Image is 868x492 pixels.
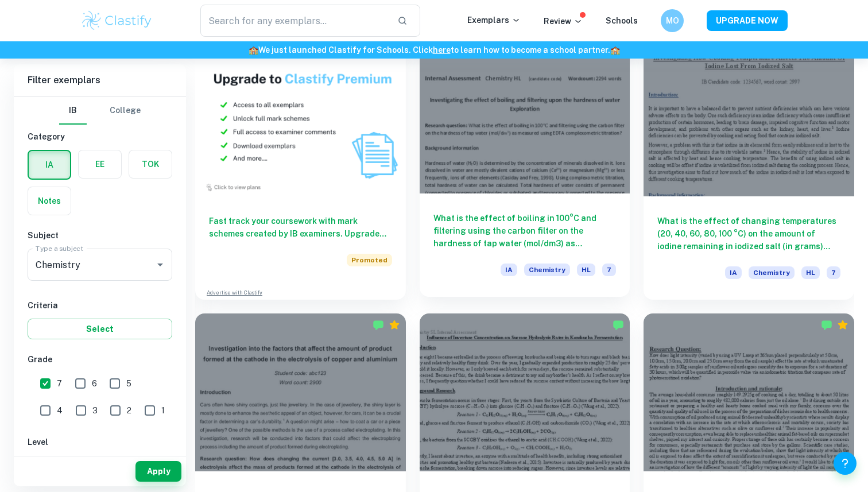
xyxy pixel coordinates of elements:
img: Marked [821,319,832,331]
h6: Fast track your coursework with mark schemes created by IB examiners. Upgrade now [209,215,392,240]
div: Filter type choice [59,97,141,125]
img: Thumbnail [195,38,406,196]
span: 🏫 [249,45,258,55]
div: Premium [837,319,848,331]
span: 7 [57,377,62,390]
span: IA [501,264,517,276]
button: Help and Feedback [834,452,857,475]
button: MO [661,9,684,32]
span: HL [577,264,595,276]
span: Chemistry [524,264,570,276]
span: HL [801,266,820,279]
button: UPGRADE NOW [707,10,788,31]
button: College [110,97,141,125]
input: Search for any exemplars... [200,5,388,37]
h6: Subject [28,229,172,242]
span: 4 [57,404,63,417]
button: TOK [129,150,172,178]
button: IA [29,151,70,179]
h6: We just launched Clastify for Schools. Click to learn how to become a school partner. [2,44,866,56]
span: 3 [92,404,98,417]
button: Open [152,257,168,273]
h6: MO [666,14,679,27]
span: 🏫 [610,45,620,55]
p: Review [544,15,583,28]
h6: Level [28,436,172,448]
div: Premium [389,319,400,331]
button: Apply [135,461,181,482]
img: Marked [373,319,384,331]
a: here [433,45,451,55]
span: 5 [126,377,131,390]
a: Advertise with Clastify [207,289,262,297]
button: IB [59,97,87,125]
span: IA [725,266,742,279]
span: 2 [127,404,131,417]
a: Schools [606,16,638,25]
button: Notes [28,187,71,215]
h6: What is the effect of boiling in 100°C and filtering using the carbon filter on the hardness of t... [433,212,617,250]
span: 6 [92,377,97,390]
button: Select [28,319,172,339]
h6: Criteria [28,299,172,312]
h6: Grade [28,353,172,366]
a: What is the effect of boiling in 100°C and filtering using the carbon filter on the hardness of t... [420,38,630,300]
span: 7 [827,266,840,279]
img: Clastify logo [80,9,153,32]
h6: Filter exemplars [14,64,186,96]
span: 7 [602,264,616,276]
img: Marked [613,319,624,331]
h6: Category [28,130,172,143]
a: What is the effect of changing temperatures (20, 40, 60, 80, 100 °C) on the amount of iodine rema... [644,38,854,300]
span: Promoted [347,254,392,266]
span: Chemistry [749,266,795,279]
p: Exemplars [467,14,521,26]
label: Type a subject [36,243,83,253]
button: EE [79,150,121,178]
span: 1 [161,404,165,417]
h6: What is the effect of changing temperatures (20, 40, 60, 80, 100 °C) on the amount of iodine rema... [657,215,840,253]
